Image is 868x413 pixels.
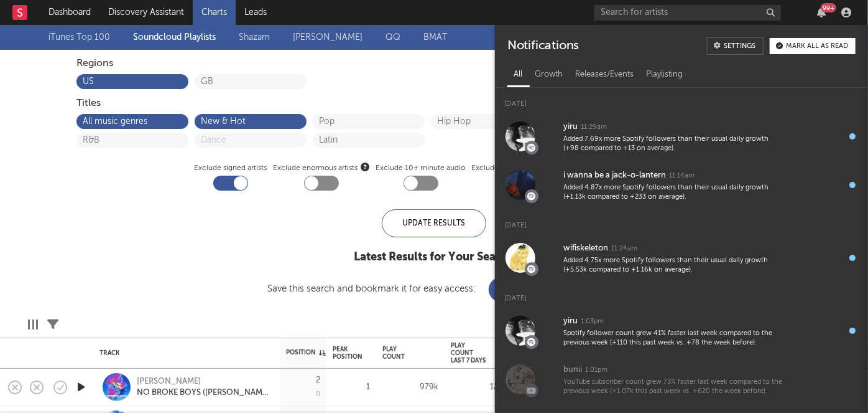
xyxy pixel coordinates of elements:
[99,349,267,357] div: Track
[48,30,110,45] a: iTunes Top 100
[195,161,267,176] label: Exclude signed artists
[76,56,792,71] div: Regions
[137,376,270,399] a: [PERSON_NAME]NO BROKE BOYS ([PERSON_NAME] REMIX)
[333,346,362,361] div: Peak Position
[563,168,666,183] div: i wanna be a jack-o-lantern
[437,117,537,126] button: Hip Hop
[569,64,640,85] div: Releases/Events
[495,112,868,161] a: yiru11:29amAdded 7.69x more Spotify followers than their usual daily growth (+98 compared to +13 ...
[669,171,695,181] div: 11:14am
[563,241,608,256] div: wifiskeleton
[268,250,601,265] div: Latest Results for Your Search
[83,77,182,86] button: US
[581,317,604,326] div: 1:03pm
[495,88,868,112] div: [DATE]
[507,64,529,85] div: All
[451,380,507,395] div: 122k
[376,161,466,176] label: Exclude 10+ minute audio
[817,7,826,17] button: 99+
[563,377,782,397] div: YouTube subscriber count grew 73% faster last week compared to the previous week (+1.07k this pas...
[423,30,447,45] a: BMAT
[316,376,320,384] div: 2
[83,136,182,145] button: R&B
[319,117,418,126] button: Pop
[821,3,836,12] div: 99 +
[451,342,488,364] div: Play Count Last 7 Days
[489,277,601,302] button: Save This Search
[76,96,792,111] div: Titles
[611,244,637,254] div: 11:24am
[563,363,582,377] div: bunii
[268,284,601,293] div: Save this search and bookmark it for easy access:
[274,161,370,176] span: Exclude enormous artists
[319,136,418,145] button: Latin
[770,38,856,54] button: Mark all as read
[201,136,300,145] button: Dance
[293,30,362,45] a: [PERSON_NAME]
[472,161,606,176] label: Exclude [DEMOGRAPHIC_DATA] Tracks
[382,346,420,361] div: Play Count
[201,117,300,126] button: New & Hot
[724,43,755,50] div: Settings
[640,64,689,85] div: Playlisting
[495,161,868,209] a: i wanna be a jack-o-lantern11:14amAdded 4.87x more Spotify followers than their usual daily growt...
[239,30,270,45] a: Shazam
[495,234,868,282] a: wifiskeleton11:24amAdded 4.75x more Spotify followers than their usual daily growth (+5.53k compa...
[529,64,569,85] div: Growth
[594,5,781,21] input: Search for artists
[286,349,326,356] div: Position
[563,256,782,275] div: Added 4.75x more Spotify followers than their usual daily growth (+5.53k compared to +1.16k on av...
[495,306,868,355] a: yiru1:03pmSpotify follower count grew 41% faster last week compared to the previous week (+110 th...
[361,161,370,173] button: Exclude enormous artists
[83,117,182,126] button: All music genres
[563,120,578,135] div: yiru
[495,209,868,234] div: [DATE]
[386,30,400,45] a: QQ
[495,355,868,404] a: bunii1:01pmYouTube subscriber count grew 73% faster last week compared to the previous week (+1.0...
[563,183,782,202] div: Added 4.87x more Spotify followers than their usual daily growth (+1.13k compared to +233 on aver...
[137,376,270,387] div: [PERSON_NAME]
[563,314,578,329] div: yiru
[28,306,38,343] div: Edit Columns
[333,380,370,395] div: 1
[137,387,270,399] div: NO BROKE BOYS ([PERSON_NAME] REMIX)
[382,209,486,237] div: Update Results
[495,282,868,306] div: [DATE]
[563,135,782,154] div: Added 7.69x more Spotify followers than their usual daily growth (+98 compared to +13 on average).
[507,37,579,55] div: Notifications
[563,329,782,348] div: Spotify follower count grew 41% faster last week compared to the previous week (+110 this past we...
[201,77,300,86] button: GB
[786,43,848,50] div: Mark all as read
[47,306,58,343] div: Filters
[581,123,607,132] div: 11:29am
[316,391,320,398] div: 0
[707,37,764,55] a: Settings
[585,366,607,375] div: 1:01pm
[382,380,438,395] div: 979k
